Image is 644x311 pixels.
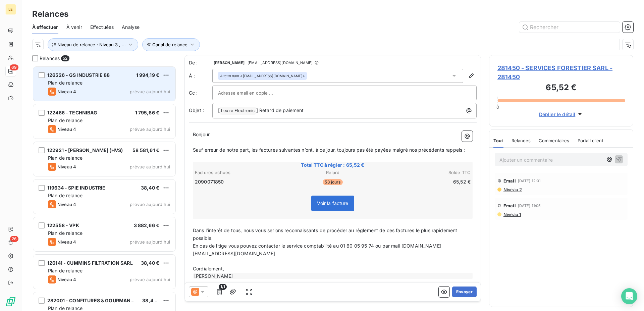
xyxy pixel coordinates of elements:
[323,179,342,185] span: 53 jours
[218,107,220,113] span: [
[142,38,200,51] button: Canal de relance
[5,296,16,307] img: Logo LeanPay
[135,110,160,115] span: 1 795,66 €
[256,107,304,113] span: ] Retard de paiement
[287,169,378,176] th: Retard
[32,24,58,31] span: À effectuer
[512,138,531,143] span: Relances
[61,55,69,61] span: 52
[497,82,625,95] h3: 65,52 €
[66,24,82,31] span: À venir
[519,22,620,33] input: Rechercher
[48,230,83,236] span: Plan de relance
[503,203,516,208] span: Email
[219,284,227,290] span: 1/1
[134,222,160,228] span: 3 882,66 €
[503,187,522,192] span: Niveau 2
[193,266,224,271] span: Cordialement,
[220,107,256,115] span: Leuze Electronic
[317,200,348,206] span: Voir la facture
[379,169,471,176] th: Solde TTC
[518,179,541,183] span: [DATE] 12:01
[130,164,170,169] span: prévue aujourd’hui
[57,277,76,282] span: Niveau 4
[195,169,286,176] th: Factures échues
[379,178,471,186] td: 65,52 €
[57,42,126,47] span: Niveau de relance : Niveau 3 , ...
[578,138,603,143] span: Portail client
[57,202,76,207] span: Niveau 4
[189,107,204,113] span: Objet :
[136,72,160,78] span: 1 994,19 €
[497,63,625,82] span: 281450 - SERVICES FORESTIER SARL - 281450
[194,162,472,168] span: Total TTC à régler : 65,52 €
[48,268,83,273] span: Plan de relance
[57,126,76,132] span: Niveau 4
[621,288,637,304] div: Open Intercom Messenger
[152,42,187,47] span: Canal de relance
[32,66,176,311] div: grid
[90,24,114,31] span: Effectuées
[130,89,170,94] span: prévue aujourd’hui
[539,138,570,143] span: Commentaires
[189,72,212,79] label: À :
[132,147,159,153] span: 58 581,61 €
[48,305,83,311] span: Plan de relance
[452,287,477,297] button: Envoyer
[57,89,76,94] span: Niveau 4
[141,260,159,266] span: 38,40 €
[503,212,521,217] span: Niveau 1
[130,239,170,245] span: prévue aujourd’hui
[47,110,97,115] span: 122466 - TECHNIBAG
[48,193,83,198] span: Plan de relance
[130,202,170,207] span: prévue aujourd’hui
[47,147,123,153] span: 122921 - [PERSON_NAME] (HVS)
[518,204,541,208] span: [DATE] 11:05
[142,298,161,303] span: 38,40 €
[193,243,441,256] span: En cas de litige vous pouvez contacter le service comptabilité au 01 60 05 95 74 ou par mail [DOM...
[220,73,239,78] em: Aucun nom
[214,61,245,65] span: [PERSON_NAME]
[48,117,83,123] span: Plan de relance
[141,185,159,191] span: 38,40 €
[130,126,170,132] span: prévue aujourd’hui
[539,111,576,118] span: Déplier le détail
[493,138,503,143] span: Tout
[496,104,499,110] span: 0
[57,239,76,245] span: Niveau 4
[503,178,516,184] span: Email
[48,38,138,51] button: Niveau de relance : Niveau 3 , ...
[47,222,79,228] span: 122558 - VPK
[122,24,140,31] span: Analyse
[220,73,305,78] div: <[EMAIL_ADDRESS][DOMAIN_NAME]>
[193,147,465,153] span: Sauf erreur de notre part, les factures suivantes n’ont, à ce jour, toujours pas été payées malgr...
[193,132,210,137] span: Bonjour
[195,178,224,185] span: 2090071850
[57,164,76,169] span: Niveau 4
[5,4,16,15] div: LE
[47,185,105,191] span: 119634 - SPIE INDUSTRIE
[10,236,18,242] span: 26
[218,88,290,98] input: Adresse email en copie ...
[246,61,313,65] span: - [EMAIL_ADDRESS][DOMAIN_NAME]
[130,277,170,282] span: prévue aujourd’hui
[40,55,60,62] span: Relances
[193,227,459,241] span: Dans l’intérêt de tous, nous vous serions reconnaissants de procéder au règlement de ces factures...
[189,59,212,66] span: De :
[47,260,133,266] span: 126141 - CUMMINS FILTRATION SARL
[537,110,586,118] button: Déplier le détail
[47,72,110,78] span: 126526 - GS INDUSTRIE 88
[48,155,83,161] span: Plan de relance
[189,90,212,96] label: Cc :
[47,298,145,303] span: 282001 - CONFITURES & GOURMANDISES
[48,80,83,86] span: Plan de relance
[32,8,68,20] h3: Relances
[10,64,18,70] span: 69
